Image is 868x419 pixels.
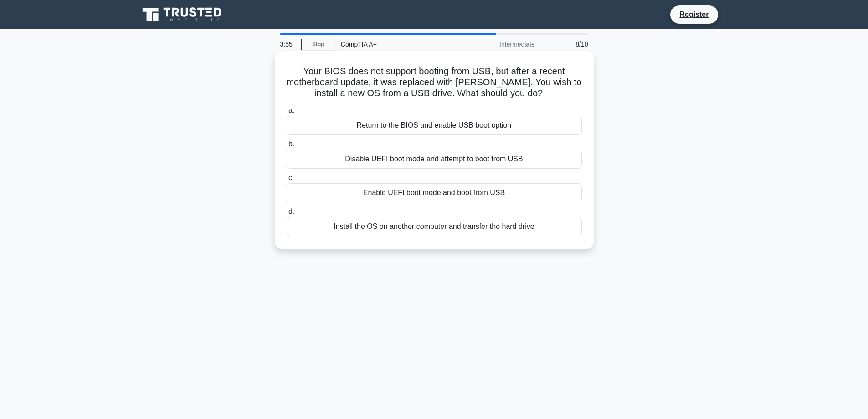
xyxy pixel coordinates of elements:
[287,183,582,202] div: Enable UEFI boot mode and boot from USB
[288,174,294,181] span: c.
[288,106,294,114] span: a.
[286,66,583,99] h5: Your BIOS does not support booting from USB, but after a recent motherboard update, it was replac...
[275,35,301,53] div: 3:55
[301,39,335,50] a: Stop
[287,150,582,169] div: Disable UEFI boot mode and attempt to boot from USB
[674,9,714,20] a: Register
[287,217,582,236] div: Install the OS on another computer and transfer the hard drive
[335,35,461,53] div: CompTIA A+
[461,35,540,53] div: Intermediate
[288,140,294,148] span: b.
[288,207,294,215] span: d.
[540,35,594,53] div: 8/10
[287,116,582,135] div: Return to the BIOS and enable USB boot option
